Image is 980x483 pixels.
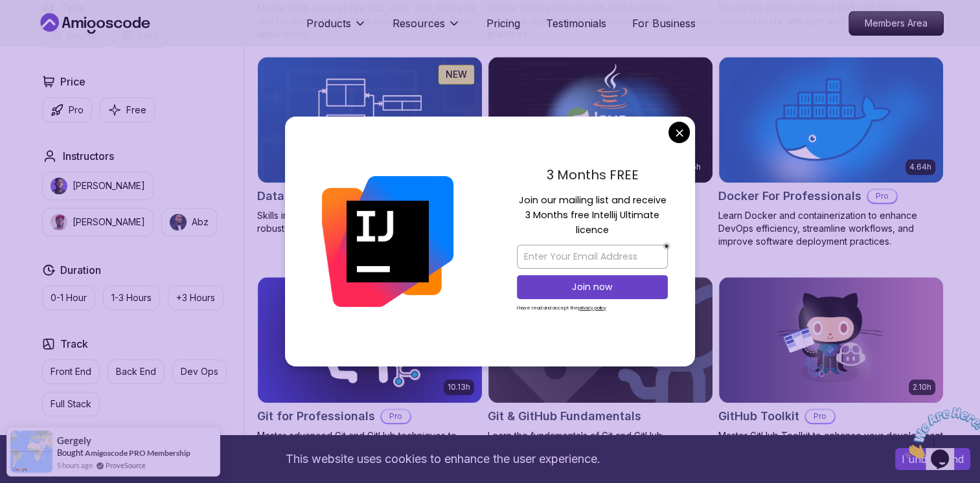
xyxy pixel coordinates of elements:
[488,57,712,183] img: Docker for Java Developers card
[718,187,861,205] h2: Docker For Professionals
[60,336,88,352] h2: Track
[806,410,834,423] p: Pro
[719,277,943,403] img: GitHub Toolkit card
[488,407,641,425] h2: Git & GitHub Fundamentals
[909,162,931,172] p: 4.64h
[111,291,152,304] p: 1-3 Hours
[42,172,154,200] button: instructor img[PERSON_NAME]
[393,16,445,31] p: Resources
[69,104,84,117] p: Pro
[42,392,100,416] button: Full Stack
[258,57,482,183] img: Database Design & Implementation card
[258,277,482,403] img: Git for Professionals card
[181,365,218,378] p: Dev Ops
[51,177,67,194] img: instructor img
[718,429,944,455] p: Master GitHub Toolkit to enhance your development workflow and collaboration efficiency.
[632,16,696,31] a: For Business
[718,407,799,425] h2: GitHub Toolkit
[446,68,467,81] p: NEW
[172,359,227,384] button: Dev Ops
[73,179,145,192] p: [PERSON_NAME]
[10,445,876,473] div: This website uses cookies to enhance the user experience.
[51,365,91,378] p: Front End
[849,11,944,36] a: Members Area
[60,74,85,89] h2: Price
[488,429,713,442] p: Learn the fundamentals of Git and GitHub.
[5,5,10,16] span: 1
[42,286,95,310] button: 0-1 Hour
[488,56,713,261] a: Docker for Java Developers card1.45hDocker for Java DevelopersProMaster Docker to containerize an...
[51,398,91,410] p: Full Stack
[60,262,101,278] h2: Duration
[57,460,93,471] span: 5 hours ago
[63,148,114,164] h2: Instructors
[718,56,944,248] a: Docker For Professionals card4.64hDocker For ProfessionalsProLearn Docker and containerization to...
[51,291,87,304] p: 0-1 Hour
[257,209,483,235] p: Skills in database design and SQL for efficient, robust backend development
[913,382,931,392] p: 2.10h
[448,382,470,392] p: 10.13h
[57,447,84,458] span: Bought
[718,209,944,248] p: Learn Docker and containerization to enhance DevOps efficiency, streamline workflows, and improve...
[126,104,146,117] p: Free
[257,56,483,235] a: Database Design & Implementation card1.70hNEWDatabase Design & ImplementationProSkills in databas...
[719,57,943,183] img: Docker For Professionals card
[161,208,217,236] button: instructor imgAbz
[868,190,896,203] p: Pro
[546,16,606,31] a: Testimonials
[306,16,367,41] button: Products
[176,291,215,304] p: +3 Hours
[718,276,944,455] a: GitHub Toolkit card2.10hGitHub ToolkitProMaster GitHub Toolkit to enhance your development workfl...
[42,208,154,236] button: instructor img[PERSON_NAME]
[306,16,351,31] p: Products
[257,429,483,468] p: Master advanced Git and GitHub techniques to optimize your development workflow and collaboration...
[192,216,209,229] p: Abz
[168,286,223,310] button: +3 Hours
[116,365,156,378] p: Back End
[257,407,375,425] h2: Git for Professionals
[393,16,461,41] button: Resources
[85,448,190,458] a: Amigoscode PRO Membership
[42,97,92,122] button: Pro
[849,12,943,35] p: Members Area
[486,16,520,31] a: Pricing
[42,359,100,384] button: Front End
[900,402,980,464] iframe: chat widget
[10,431,52,473] img: provesource social proof notification image
[170,214,187,230] img: instructor img
[100,97,155,122] button: Free
[895,448,970,470] button: Accept cookies
[257,187,446,205] h2: Database Design & Implementation
[103,286,160,310] button: 1-3 Hours
[257,276,483,468] a: Git for Professionals card10.13hGit for ProfessionalsProMaster advanced Git and GitHub techniques...
[73,216,145,229] p: [PERSON_NAME]
[382,410,410,423] p: Pro
[106,460,146,471] a: ProveSource
[51,214,67,230] img: instructor img
[57,435,91,446] span: Gergely
[108,359,165,384] button: Back End
[5,5,85,56] img: Chat attention grabber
